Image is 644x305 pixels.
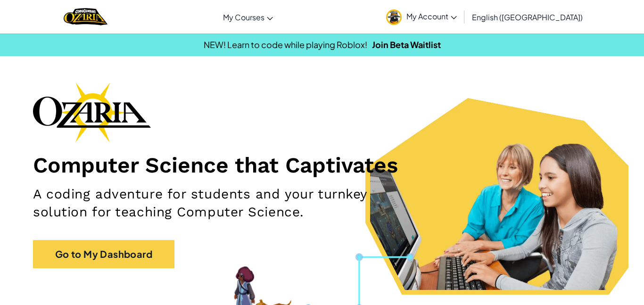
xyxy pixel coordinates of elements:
a: Join Beta Waitlist [372,39,441,50]
span: NEW! Learn to code while playing Roblox! [204,39,367,50]
img: Home [64,7,107,26]
a: English ([GEOGRAPHIC_DATA]) [467,4,587,30]
h1: Computer Science that Captivates [33,152,611,178]
img: Ozaria branding logo [33,82,151,142]
img: avatar [386,9,402,25]
span: My Account [406,11,457,21]
a: My Account [381,2,462,32]
a: My Courses [218,4,278,30]
h2: A coding adventure for students and your turnkey solution for teaching Computer Science. [33,185,420,221]
span: My Courses [223,12,264,22]
a: Go to My Dashboard [33,240,174,268]
span: English ([GEOGRAPHIC_DATA]) [472,12,583,22]
a: Ozaria by CodeCombat logo [64,7,107,26]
